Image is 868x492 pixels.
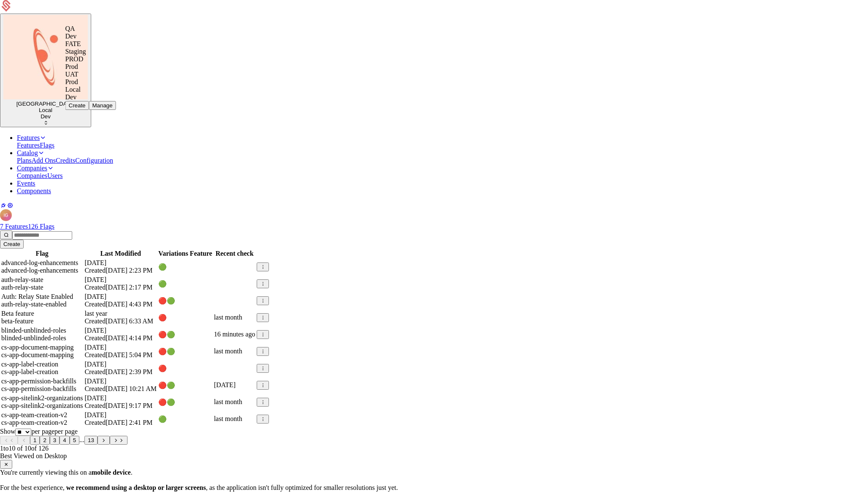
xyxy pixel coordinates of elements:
[65,25,116,33] div: QA
[65,101,89,110] button: Create
[65,71,116,78] div: UAT
[89,101,116,110] button: Manage
[65,86,116,93] div: Local
[65,55,116,63] div: PROD
[65,78,78,85] span: Prod
[65,25,116,110] div: Select environment
[65,93,77,101] span: Dev
[65,40,116,48] div: FATE
[65,48,86,55] span: Staging
[65,63,78,70] span: Prod
[65,33,77,40] span: Dev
